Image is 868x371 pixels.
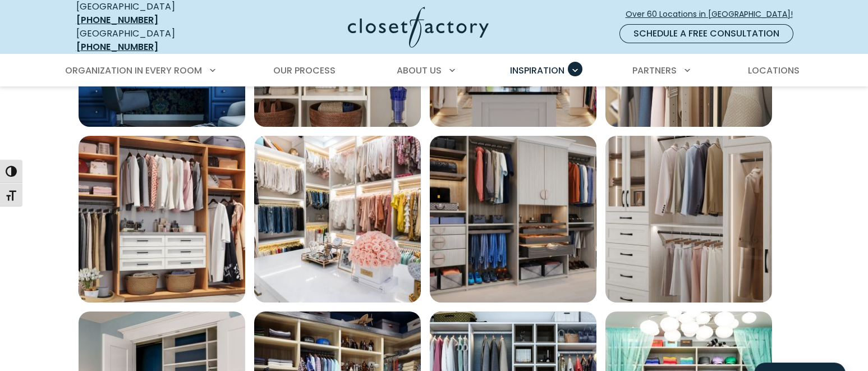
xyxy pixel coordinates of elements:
[619,24,793,43] a: Schedule a Free Consultation
[605,136,772,303] img: Reach-in closet with elegant white wood cabinetry, LED lighting, and pull-out shoe storage and do...
[76,27,239,54] div: [GEOGRAPHIC_DATA]
[76,13,158,26] a: [PHONE_NUMBER]
[605,136,772,303] a: Open inspiration gallery to preview enlarged image
[510,64,564,77] span: Inspiration
[273,64,336,77] span: Our Process
[625,4,802,24] a: Over 60 Locations in [GEOGRAPHIC_DATA]!
[76,40,158,53] a: [PHONE_NUMBER]
[748,64,800,77] span: Locations
[430,136,596,303] a: Open inspiration gallery to preview enlarged image
[254,136,421,303] a: Open inspiration gallery to preview enlarged image
[430,136,596,303] img: Custom reach-in closet with pant hangers, custom cabinets and drawers
[626,8,802,20] span: Over 60 Locations in [GEOGRAPHIC_DATA]!
[632,64,677,77] span: Partners
[79,136,245,303] img: Reach-in closet with Two-tone system with Rustic Cherry structure and White Shaker drawer fronts....
[79,136,245,303] a: Open inspiration gallery to preview enlarged image
[57,55,811,86] nav: Primary Menu
[65,64,202,77] span: Organization in Every Room
[348,7,489,48] img: Closet Factory Logo
[254,136,421,303] img: Custom white melamine system with triple-hang wardrobe rods, gold-tone hanging hardware, and inte...
[397,64,442,77] span: About Us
